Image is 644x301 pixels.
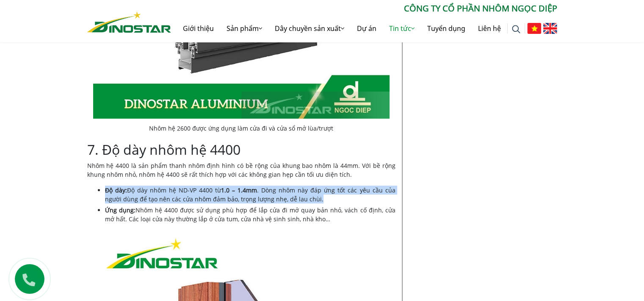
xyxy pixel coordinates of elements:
figcaption: Nhôm hệ 2600 được ứng dụng làm cửa đi và cửa sổ mở lùa/trượt [93,124,390,133]
a: Sản phẩm [220,15,268,42]
img: search [512,25,520,33]
img: English [543,23,557,34]
a: Liên hệ [472,15,507,42]
p: CÔNG TY CỔ PHẦN NHÔM NGỌC DIỆP [171,2,557,15]
li: Độ dày nhôm hệ ND-VP 4400 từ . Dòng nhôm này đáp ứng tốt các yêu cầu của người dùng để tạo nên cá... [105,186,395,203]
strong: Ứng dụng: [105,206,135,214]
img: Tiếng Việt [527,23,541,34]
a: Giới thiệu [177,15,220,42]
a: Dây chuyền sản xuất [268,15,351,42]
a: Tin tức [383,15,421,42]
strong: Độ dày: [105,186,127,194]
a: Dự án [351,15,383,42]
a: Tuyển dụng [421,15,472,42]
img: Nhôm Dinostar [87,11,171,33]
p: Nhôm hệ 4400 là sản phẩm thanh nhôm định hình có bề rộng của khung bao nhôm là 44mm. Với bề rộng ... [87,161,395,179]
li: Nhôm hệ 4400 được sử dụng phù hợp để lắp cửa đi mở quay bản nhỏ, vách cố định, cửa mở hất. Các lo... [105,206,395,223]
h2: 7. Độ dày nhôm hệ 4400 [87,142,395,158]
strong: 1.0 – 1.4mm [221,186,257,194]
